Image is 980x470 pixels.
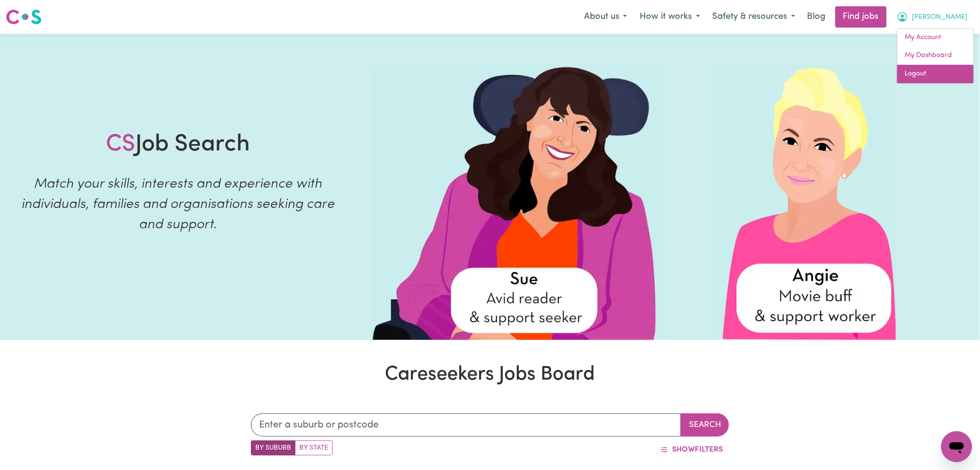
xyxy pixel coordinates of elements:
[251,413,682,437] input: Enter a suburb or postcode
[6,8,42,26] img: Careseekers logo
[6,6,42,28] a: Careseekers logo
[897,65,974,83] a: Logout
[654,441,729,459] button: ShowFilters
[706,7,802,27] button: Safety & resources
[106,133,135,156] span: CS
[295,441,333,455] label: Search by state
[897,29,974,47] a: My Account
[672,446,695,454] span: Show
[12,174,344,235] p: Match your skills, interests and experience with individuals, families and organisations seeking ...
[802,6,832,28] a: Blog
[912,12,968,23] span: [PERSON_NAME]
[633,7,706,27] button: How it works
[251,441,295,455] label: Search by suburb/post code
[106,131,250,159] h1: Job Search
[897,28,974,84] div: My Account
[941,431,972,462] iframe: Button to launch messaging window
[835,6,887,28] a: Find jobs
[578,7,633,27] button: About us
[897,46,974,65] a: My Dashboard
[891,7,974,27] button: My Account
[681,413,729,437] button: Search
